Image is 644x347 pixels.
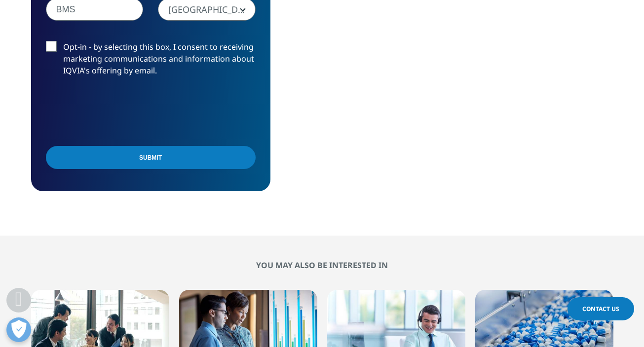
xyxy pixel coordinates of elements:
h2: You may also be interested in [31,260,613,270]
input: Submit [46,146,256,169]
span: Contact Us [582,305,619,313]
iframe: reCAPTCHA [46,92,196,131]
a: Contact Us [568,297,634,320]
button: Open Preferences [6,317,31,342]
label: Opt-in - by selecting this box, I consent to receiving marketing communications and information a... [46,41,256,82]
